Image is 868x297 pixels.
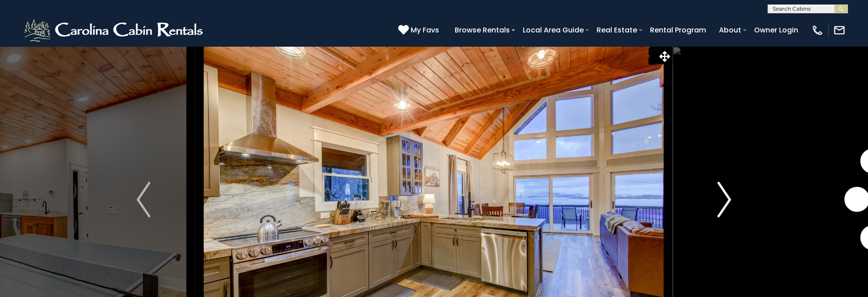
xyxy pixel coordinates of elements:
[646,22,711,38] a: Rental Program
[592,22,642,38] a: Real Estate
[811,24,824,36] img: phone-regular-white.png
[833,24,846,36] img: mail-regular-white.png
[398,24,441,36] a: My Favs
[450,22,514,38] a: Browse Rentals
[137,182,150,217] img: arrow
[715,22,746,38] a: About
[718,182,731,217] img: arrow
[750,22,803,38] a: Owner Login
[411,24,439,36] span: My Favs
[22,17,207,44] img: White-1-2.png
[518,22,588,38] a: Local Area Guide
